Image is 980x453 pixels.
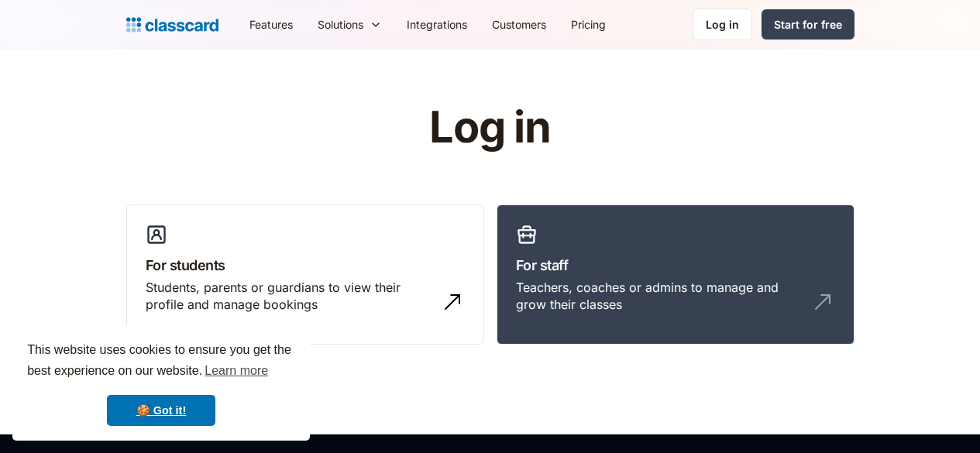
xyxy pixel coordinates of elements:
[480,7,559,42] a: Customers
[559,7,618,42] a: Pricing
[146,279,434,314] div: Students, parents or guardians to view their profile and manage bookings
[107,395,215,426] a: dismiss cookie message
[244,104,736,152] h1: Log in
[516,279,804,314] div: Teachers, coaches or admins to manage and grow their classes
[27,341,295,383] span: This website uses cookies to ensure you get the best experience on our website.
[237,7,305,42] a: Features
[394,7,480,42] a: Integrations
[774,16,842,33] div: Start for free
[318,16,363,33] div: Solutions
[497,204,854,345] a: For staffTeachers, coaches or admins to manage and grow their classes
[12,326,310,441] div: cookieconsent
[126,204,484,345] a: For studentsStudents, parents or guardians to view their profile and manage bookings
[516,255,835,276] h3: For staff
[305,7,394,42] div: Solutions
[202,359,270,383] a: learn more about cookies
[706,16,739,33] div: Log in
[762,9,854,39] a: Start for free
[146,255,465,276] h3: For students
[126,14,218,36] a: home
[693,9,752,40] a: Log in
